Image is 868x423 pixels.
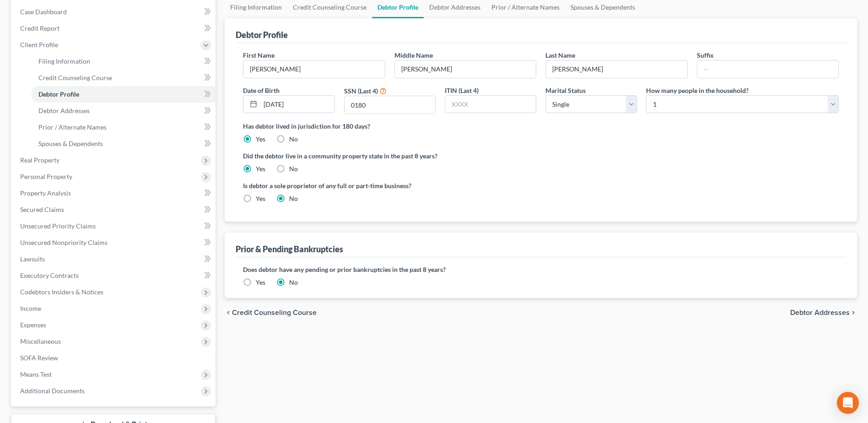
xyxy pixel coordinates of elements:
i: chevron_right [850,309,857,316]
label: Suffix [697,50,714,60]
a: Secured Claims [13,201,216,218]
a: Unsecured Nonpriority Claims [13,234,216,251]
span: Codebtors Insiders & Notices [20,288,103,296]
input: -- [546,60,687,78]
span: Additional Documents [20,387,85,395]
span: Filing Information [38,57,90,65]
input: -- [243,60,384,78]
label: Yes [256,164,265,174]
label: Date of Birth [243,86,280,95]
span: Prior / Alternate Names [38,123,107,131]
label: First Name [243,50,275,60]
span: Debtor Addresses [38,107,90,114]
div: Prior & Pending Bankruptcies [236,244,343,255]
span: Credit Counseling Course [38,74,112,81]
input: M.I [395,60,536,78]
label: Marital Status [545,86,586,95]
label: Did the debtor live in a community property state in the past 8 years? [243,151,839,161]
label: Has debtor lived in jurisdiction for 180 days? [243,121,839,131]
a: Property Analysis [13,185,216,201]
span: Secured Claims [20,206,64,213]
label: No [289,194,298,203]
span: Property Analysis [20,189,71,197]
label: No [289,135,298,144]
span: Spouses & Dependents [38,140,103,147]
a: Lawsuits [13,251,216,267]
label: Is debtor a sole proprietor of any full or part-time business? [243,181,536,190]
input: -- [697,60,838,78]
a: Debtor Profile [31,86,216,103]
label: Last Name [545,50,575,60]
span: Debtor Profile [38,90,79,98]
label: No [289,278,298,287]
a: Credit Counseling Course [31,70,216,86]
label: No [289,164,298,174]
label: Yes [256,194,265,203]
input: MM/DD/YYYY [260,96,334,113]
span: Income [20,304,41,312]
a: Unsecured Priority Claims [13,218,216,234]
a: Prior / Alternate Names [31,119,216,136]
label: Yes [256,278,265,287]
div: Debtor Profile [236,29,288,40]
label: How many people in the household? [646,86,749,95]
label: SSN (Last 4) [344,86,378,96]
span: Personal Property [20,173,72,180]
input: XXXX [345,96,435,114]
a: Spouses & Dependents [31,136,216,152]
button: chevron_left Credit Counseling Course [225,309,317,316]
span: Debtor Addresses [790,309,850,316]
span: Case Dashboard [20,8,67,16]
label: Does debtor have any pending or prior bankruptcies in the past 8 years? [243,265,839,274]
span: Lawsuits [20,255,45,263]
span: Credit Counseling Course [232,309,317,316]
label: Middle Name [394,50,433,60]
span: SOFA Review [20,354,58,362]
span: Expenses [20,321,46,329]
span: Miscellaneous [20,337,61,345]
span: Unsecured Priority Claims [20,222,96,230]
label: Yes [256,135,265,144]
input: XXXX [445,96,536,113]
button: Debtor Addresses chevron_right [790,309,857,316]
i: chevron_left [225,309,232,316]
span: Executory Contracts [20,271,79,279]
span: Means Test [20,370,52,378]
a: Executory Contracts [13,267,216,284]
span: Unsecured Nonpriority Claims [20,239,108,246]
span: Credit Report [20,24,59,32]
a: SOFA Review [13,350,216,366]
a: Debtor Addresses [31,103,216,119]
label: ITIN (Last 4) [445,86,479,95]
span: Real Property [20,156,59,164]
a: Case Dashboard [13,4,216,20]
a: Credit Report [13,20,216,37]
div: Open Intercom Messenger [837,392,859,414]
a: Filing Information [31,53,216,70]
span: Client Profile [20,41,58,49]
